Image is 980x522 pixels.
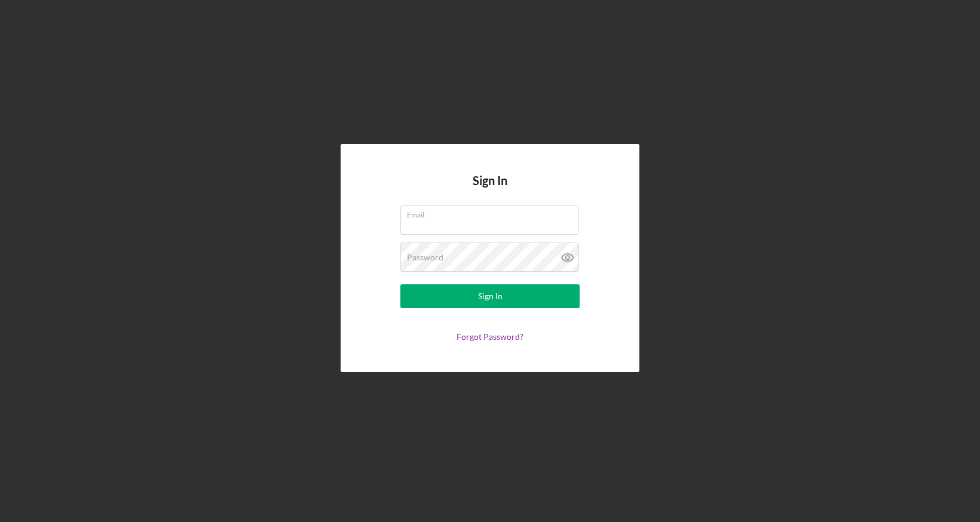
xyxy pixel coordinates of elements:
[478,284,503,308] div: Sign In
[407,206,579,219] label: Email
[457,331,523,342] a: Forgot Password?
[400,284,580,308] button: Sign In
[473,174,507,205] h4: Sign In
[407,253,443,262] label: Password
